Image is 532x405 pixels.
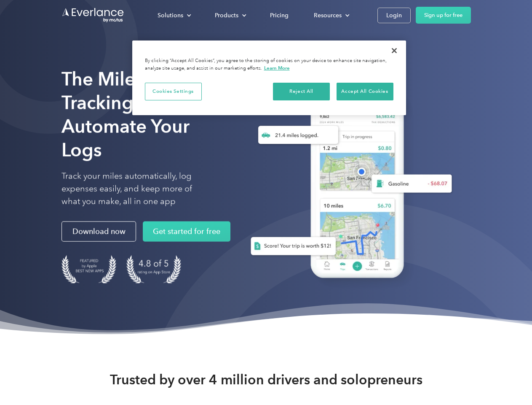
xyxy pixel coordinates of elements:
img: 4.9 out of 5 stars on the app store [126,255,181,283]
div: Cookie banner [132,40,406,115]
div: Pricing [270,10,289,21]
div: Resources [305,8,356,23]
p: Track your miles automatically, log expenses easily, and keep more of what you make, all in one app [61,170,212,208]
a: Pricing [262,8,297,23]
a: Get started for free [143,221,230,242]
a: Download now [61,221,136,242]
div: Products [206,8,253,23]
button: Close [385,41,404,60]
img: Everlance, mileage tracker app, expense tracking app [237,80,459,291]
div: By clicking “Accept All Cookies”, you agree to the storing of cookies on your device to enhance s... [145,57,393,72]
img: Badge for Featured by Apple Best New Apps [61,255,116,283]
div: Solutions [158,10,183,21]
div: Resources [314,10,342,21]
strong: Trusted by over 4 million drivers and solopreneurs [110,371,422,388]
button: Cookies Settings [145,83,202,100]
div: Products [215,10,238,21]
button: Accept All Cookies [337,83,393,100]
div: Solutions [149,8,198,23]
div: Login [386,10,402,21]
a: Go to homepage [61,7,125,23]
button: Reject All [273,83,330,100]
a: Sign up for free [416,7,471,24]
div: Privacy [132,40,406,115]
a: More information about your privacy, opens in a new tab [264,65,290,71]
a: Login [377,8,411,23]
